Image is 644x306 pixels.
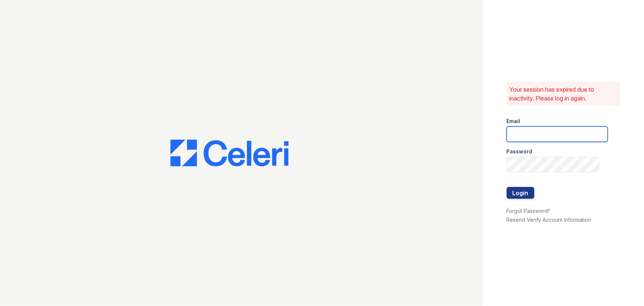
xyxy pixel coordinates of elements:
[507,148,533,155] label: Password
[507,208,551,214] a: Forgot Password?
[507,118,520,125] label: Email
[507,217,591,223] a: Resend Verify Account Information
[510,85,617,103] p: Your session has expired due to inactivity. Please log in again.
[507,187,534,199] button: Login
[171,140,289,166] img: CE_Logo_Blue-a8612792a0a2168367f1c8372b55b34899dd931a85d93a1a3d3e32e68fde9ad4.png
